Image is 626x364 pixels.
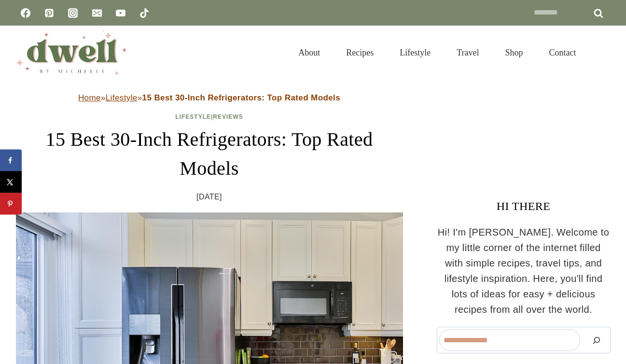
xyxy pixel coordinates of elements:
a: Shop [492,37,536,69]
a: Email [87,3,107,23]
a: Lifestyle [175,113,211,120]
img: DWELL by michelle [16,30,127,75]
a: Contact [536,37,589,69]
h1: 15 Best 30-Inch Refrigerators: Top Rated Models [16,125,403,183]
button: Search [585,329,608,351]
a: Reviews [213,113,243,120]
a: About [285,37,333,69]
a: Lifestyle [387,37,444,69]
a: Home [78,93,101,102]
button: View Search Form [594,44,611,61]
time: [DATE] [196,191,222,203]
a: YouTube [111,3,130,23]
a: Lifestyle [106,93,138,102]
a: Travel [444,37,492,69]
span: » » [78,93,340,102]
a: Pinterest [40,3,59,23]
a: Recipes [333,37,387,69]
span: | [175,113,243,120]
a: TikTok [135,3,154,23]
nav: Primary Navigation [285,37,589,69]
a: Instagram [63,3,83,23]
p: Hi! I'm [PERSON_NAME]. Welcome to my little corner of the internet filled with simple recipes, tr... [437,224,611,317]
a: Facebook [16,3,35,23]
strong: 15 Best 30-Inch Refrigerators: Top Rated Models [142,93,341,102]
h3: HI THERE [437,197,611,215]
